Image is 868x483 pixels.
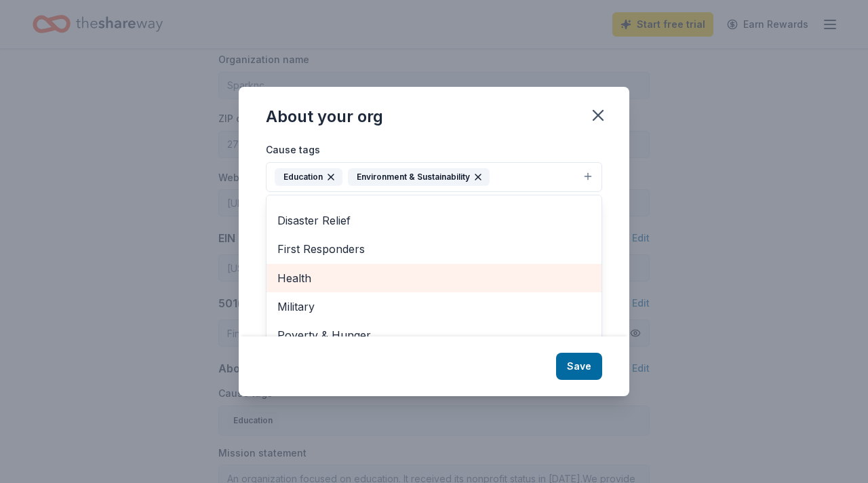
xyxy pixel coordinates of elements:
div: EducationEnvironment & Sustainability [266,195,602,358]
span: Disaster Relief [277,212,591,229]
span: First Responders [277,240,591,258]
span: Military [277,298,591,315]
button: EducationEnvironment & Sustainability [266,162,602,192]
span: Health [277,269,591,287]
div: Environment & Sustainability [348,168,490,186]
span: Poverty & Hunger [277,326,591,344]
div: Education [275,168,342,186]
